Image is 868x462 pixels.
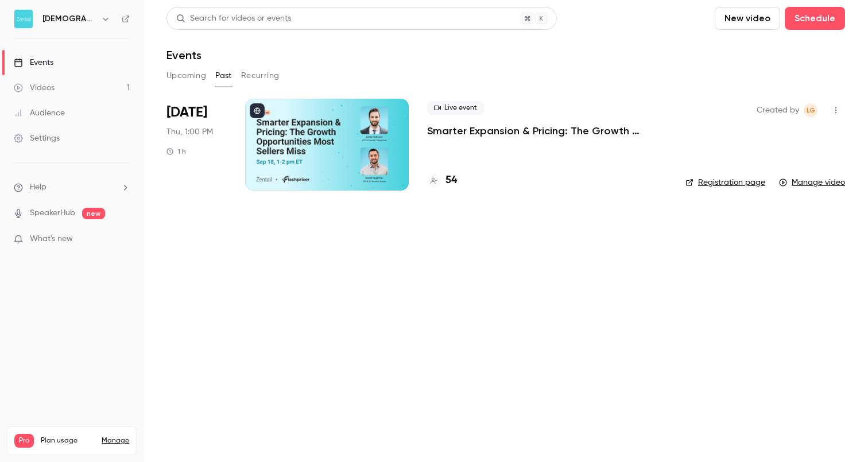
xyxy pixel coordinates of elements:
[166,48,201,62] h1: Events
[14,181,130,193] li: help-dropdown-opener
[14,434,34,448] span: Pro
[166,67,206,85] button: Upcoming
[427,124,667,138] a: Smarter Expansion & Pricing: The Growth Opportunities Most Sellers Miss
[116,234,130,244] iframe: Noticeable Trigger
[779,177,845,188] a: Manage video
[166,126,213,138] span: Thu, 1:00 PM
[445,173,457,188] h4: 54
[427,101,484,115] span: Live event
[427,173,457,188] a: 54
[176,13,291,25] div: Search for videos or events
[82,208,105,219] span: new
[14,57,53,68] div: Events
[14,133,60,144] div: Settings
[757,103,799,117] span: Created by
[685,177,765,188] a: Registration page
[14,107,65,119] div: Audience
[30,233,73,245] span: What's new
[241,67,280,85] button: Recurring
[785,7,845,30] button: Schedule
[30,207,75,219] a: SpeakerHub
[14,10,33,28] img: Zentail
[715,7,780,30] button: New video
[215,67,232,85] button: Past
[166,103,207,122] span: [DATE]
[30,181,46,193] span: Help
[166,99,227,191] div: Sep 18 Thu, 1:00 PM (America/New York)
[41,436,95,445] span: Plan usage
[166,147,186,156] div: 1 h
[807,103,815,117] span: LG
[14,82,55,94] div: Videos
[804,103,817,117] span: Lauren Gibson
[102,436,129,445] a: Manage
[42,13,96,25] h6: [DEMOGRAPHIC_DATA]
